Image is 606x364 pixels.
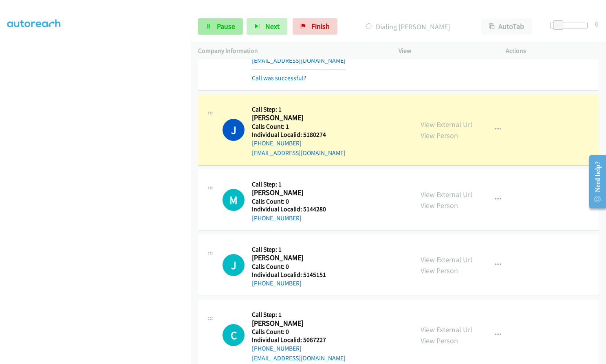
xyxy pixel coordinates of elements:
div: The call is yet to be attempted [223,324,245,346]
a: [EMAIL_ADDRESS][DOMAIN_NAME] [252,354,346,362]
p: Actions [506,46,599,56]
h5: Call Step: 1 [252,246,326,254]
h5: Call Step: 1 [252,180,326,189]
h5: Individual Localid: 5180274 [252,131,346,139]
h1: J [223,119,245,141]
p: Dialing [PERSON_NAME] [348,21,467,32]
a: [PHONE_NUMBER] [252,344,302,352]
h2: [PERSON_NAME] [252,319,346,328]
a: View Person [421,201,458,210]
span: Pause [217,22,235,31]
a: View Person [421,266,458,275]
div: The call is yet to be attempted [223,189,245,211]
button: AutoTab [481,18,532,35]
button: Next [247,18,287,35]
h1: J [223,254,245,276]
a: View External Url [421,325,472,334]
a: View External Url [421,255,472,264]
a: View External Url [421,190,472,199]
div: The call is yet to be attempted [223,254,245,276]
h5: Calls Count: 0 [252,263,326,271]
h2: [PERSON_NAME] [252,188,326,197]
a: [EMAIL_ADDRESS][DOMAIN_NAME] [252,57,346,64]
a: Call was successful? [252,74,306,82]
h1: M [223,189,245,211]
iframe: Resource Center [582,149,606,214]
a: [EMAIL_ADDRESS][DOMAIN_NAME] [252,149,346,157]
span: Finish [311,22,330,31]
span: Next [265,22,280,31]
a: View Person [421,336,458,345]
a: View Person [421,131,458,140]
h5: Call Step: 1 [252,311,346,319]
a: Pause [198,18,243,35]
h1: C [223,324,245,346]
h5: Calls Count: 0 [252,328,346,336]
h5: Call Step: 1 [252,105,346,114]
h5: Individual Localid: 5144280 [252,205,326,213]
h5: Individual Localid: 5145151 [252,271,326,279]
a: Finish [293,18,337,35]
a: [PHONE_NUMBER] [252,214,302,222]
h5: Calls Count: 0 [252,197,326,206]
a: View External Url [421,120,472,129]
p: View [399,46,491,56]
h5: Calls Count: 1 [252,123,346,131]
a: [PHONE_NUMBER] [252,279,302,287]
a: [PHONE_NUMBER] [252,139,302,147]
h2: [PERSON_NAME] [252,113,346,123]
div: 6 [595,18,599,29]
h5: Individual Localid: 5067227 [252,336,346,344]
p: Company Information [198,46,384,56]
h2: [PERSON_NAME] [252,253,326,263]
